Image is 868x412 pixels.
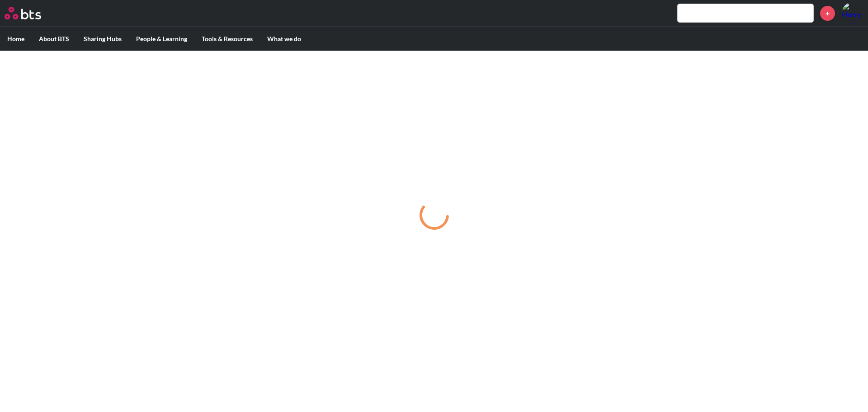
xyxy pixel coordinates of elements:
label: Tools & Resources [194,27,260,51]
img: Henry Greenhalgh [842,2,863,24]
a: Go home [5,7,58,19]
a: + [820,6,835,21]
a: Profile [842,2,863,24]
label: About BTS [32,27,76,51]
label: Sharing Hubs [76,27,129,51]
img: BTS Logo [5,7,41,19]
label: What we do [260,27,308,51]
label: People & Learning [129,27,194,51]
